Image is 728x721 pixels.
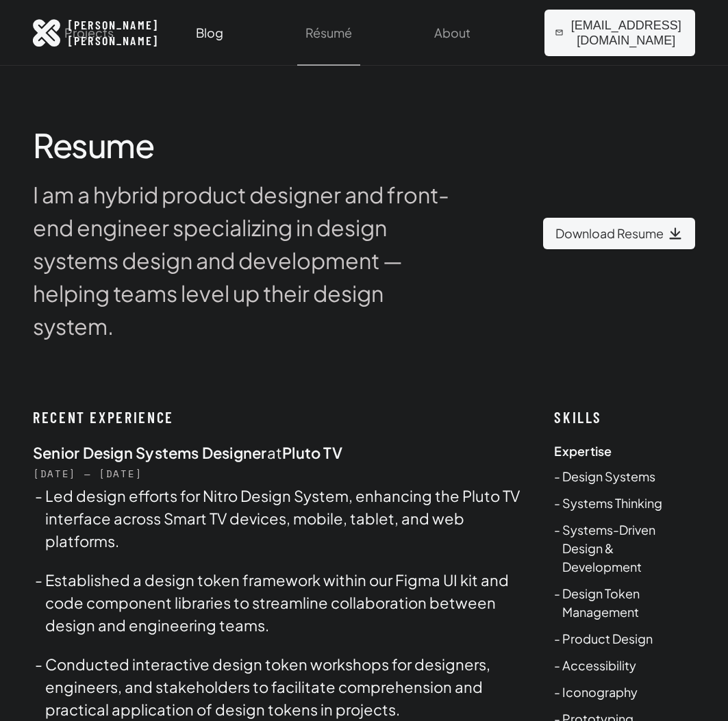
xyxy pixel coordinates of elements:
div: [DATE] — [DATE] [33,466,521,481]
li: Established a design token framework within our Figma UI kit and code component libraries to stre... [45,569,521,637]
li: Iconography [562,683,695,701]
li: Design Token Management [562,584,695,621]
li: Product Design [562,629,695,648]
li: Systems-Driven Design & Development [562,520,695,576]
li: Systems Thinking [562,494,695,512]
span: Download Resume [555,226,683,241]
h3: Senior Design Systems Designer Pluto TV [33,444,521,463]
h1: Resume [33,125,464,166]
a: Download Resume [543,218,695,249]
button: [EMAIL_ADDRESS][DOMAIN_NAME] [544,10,695,56]
li: Accessibility [562,656,695,674]
span: at [267,443,282,462]
h2: Skills [554,408,695,427]
span: [EMAIL_ADDRESS][DOMAIN_NAME] [555,18,684,48]
a: [PERSON_NAME][PERSON_NAME] [33,17,158,48]
h6: Expertise [554,444,695,459]
li: Led design efforts for Nitro Design System, enhancing the Pluto TV interface across Smart TV devi... [45,485,521,553]
p: I am a hybrid product designer and front-end engineer specializing in design systems design and d... [33,178,464,342]
li: Conducted interactive design token workshops for designers, engineers, and stakeholders to facili... [45,653,521,721]
li: Design Systems [562,467,695,485]
h2: Recent Experience [33,408,521,427]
